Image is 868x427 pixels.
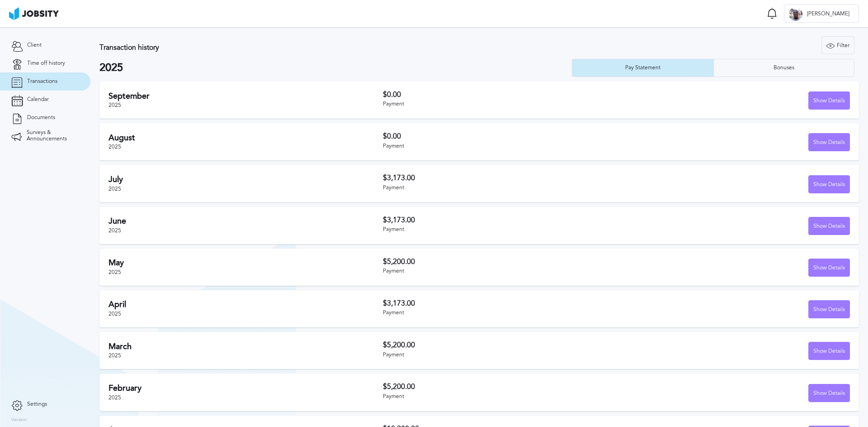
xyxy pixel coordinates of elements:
button: Pay Statement [572,59,713,77]
span: Client [27,42,42,48]
div: Pay Statement [621,65,665,71]
div: Payment [383,185,617,191]
h2: August [108,133,383,143]
h3: Transaction history [99,43,513,52]
h2: July [108,175,383,184]
h3: $5,200.00 [383,383,617,391]
span: Calendar [27,96,49,103]
div: Show Details [809,217,849,235]
span: 2025 [108,144,121,150]
img: ab4bad089aa723f57921c736e9817d99.png [9,7,59,20]
span: 2025 [108,102,121,108]
label: Version: [11,417,28,423]
button: Show Details [808,384,850,402]
h2: March [108,342,383,351]
div: Payment [383,226,617,233]
span: Transactions [27,78,57,85]
h2: February [108,384,383,393]
span: 2025 [108,269,121,275]
h3: $3,173.00 [383,299,617,307]
div: Payment [383,268,617,274]
h2: April [108,300,383,309]
div: Payment [383,393,617,400]
div: Payment [383,143,617,149]
h2: June [108,216,383,226]
h3: $0.00 [383,132,617,140]
span: Settings [27,401,47,408]
span: 2025 [108,311,121,317]
span: [PERSON_NAME] [802,11,854,17]
button: Show Details [808,91,850,110]
button: Show Details [808,175,850,193]
span: Time off history [27,60,65,67]
div: Payment [383,101,617,107]
div: Payment [383,352,617,358]
button: Show Details [808,133,850,151]
span: 2025 [108,352,121,359]
span: 2025 [108,227,121,234]
div: Filter [822,37,854,55]
span: Surveys & Announcements [27,130,79,142]
div: Show Details [809,259,849,277]
button: Show Details [808,300,850,318]
h2: September [108,91,383,101]
h3: $3,173.00 [383,174,617,182]
button: Show Details [808,342,850,360]
div: S [789,7,802,21]
span: 2025 [108,186,121,192]
div: Payment [383,310,617,316]
button: Show Details [808,259,850,277]
div: Bonuses [769,65,799,71]
div: Show Details [809,384,849,403]
button: Bonuses [713,59,855,77]
div: Show Details [809,342,849,360]
div: Show Details [809,176,849,194]
h2: May [108,258,383,268]
div: Show Details [809,134,849,152]
span: Documents [27,115,55,121]
h3: $5,200.00 [383,258,617,266]
button: S[PERSON_NAME] [784,5,859,23]
h3: $0.00 [383,91,617,99]
div: Show Details [809,92,849,110]
div: Show Details [809,301,849,319]
button: Show Details [808,217,850,235]
h3: $3,173.00 [383,216,617,224]
h3: $5,200.00 [383,341,617,349]
button: Filter [821,36,854,54]
h2: 2025 [99,62,572,74]
span: 2025 [108,394,121,401]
